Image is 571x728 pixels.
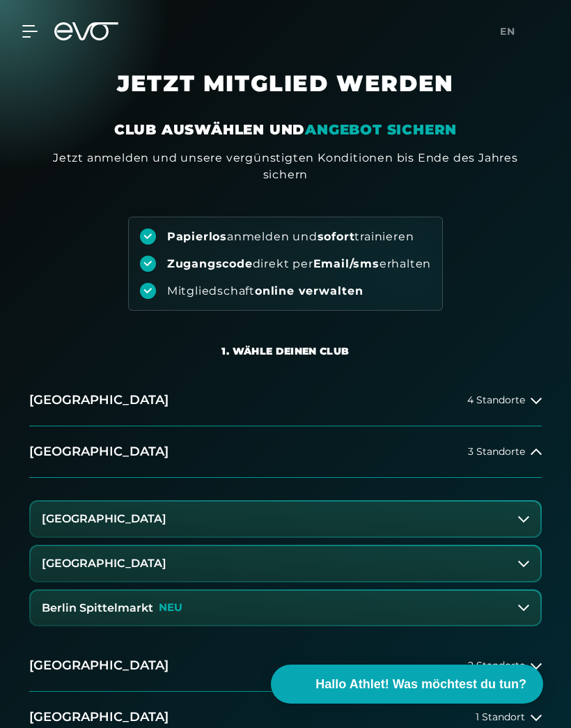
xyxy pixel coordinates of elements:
button: [GEOGRAPHIC_DATA]3 Standorte [29,426,542,478]
strong: online verwalten [255,284,363,297]
em: ANGEBOT SICHERN [305,121,457,138]
div: 1. Wähle deinen Club [221,344,349,358]
span: 2 Standorte [468,660,525,671]
div: CLUB AUSWÄHLEN UND [114,120,457,139]
div: anmelden und trainieren [167,229,414,245]
strong: Email/sms [313,257,380,270]
strong: sofort [318,230,355,243]
h1: JETZT MITGLIED WERDEN [49,70,522,120]
div: direkt per erhalten [167,256,431,272]
strong: Papierlos [167,230,227,243]
span: 4 Standorte [467,395,525,405]
h3: [GEOGRAPHIC_DATA] [42,513,166,525]
h2: [GEOGRAPHIC_DATA] [29,708,169,726]
a: en [500,24,524,40]
button: Hallo Athlet! Was möchtest du tun? [271,665,543,704]
span: 1 Standort [476,712,525,722]
h2: [GEOGRAPHIC_DATA] [29,392,169,409]
h3: [GEOGRAPHIC_DATA] [42,557,166,570]
div: Jetzt anmelden und unsere vergünstigten Konditionen bis Ende des Jahres sichern [49,150,522,183]
button: [GEOGRAPHIC_DATA] [31,546,540,581]
h3: Berlin Spittelmarkt [42,602,153,614]
div: Mitgliedschaft [167,284,363,299]
button: Berlin SpittelmarktNEU [31,591,540,626]
button: [GEOGRAPHIC_DATA] [31,502,540,536]
h2: [GEOGRAPHIC_DATA] [29,657,169,674]
span: Hallo Athlet! Was möchtest du tun? [315,675,526,694]
span: en [500,25,515,38]
button: [GEOGRAPHIC_DATA]2 Standorte [29,640,542,692]
strong: Zugangscode [167,257,253,270]
p: NEU [159,602,182,614]
span: 3 Standorte [468,447,525,457]
h2: [GEOGRAPHIC_DATA] [29,443,169,460]
button: [GEOGRAPHIC_DATA]4 Standorte [29,375,542,426]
